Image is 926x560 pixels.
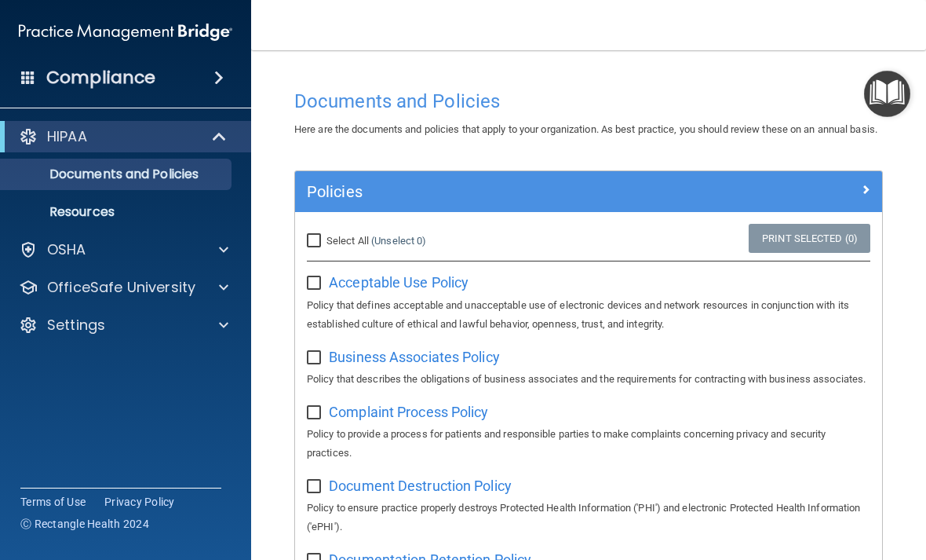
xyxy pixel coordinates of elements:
[20,494,86,510] a: Terms of Use
[10,204,224,220] p: Resources
[294,123,877,135] span: Here are the documents and policies that apply to your organization. As best practice, you should...
[329,349,500,365] span: Business Associates Policy
[19,316,228,335] a: Settings
[307,370,870,389] p: Policy that describes the obligations of business associates and the requirements for contracting...
[19,16,232,48] img: PMB logo
[307,179,870,204] a: Policies
[47,278,195,297] p: OfficeSafe University
[19,240,228,259] a: OSHA
[47,240,86,259] p: OSHA
[47,316,105,335] p: Settings
[294,91,883,112] h4: Documents and Policies
[47,127,87,146] p: HIPAA
[307,183,724,200] h5: Policies
[329,274,468,291] span: Acceptable Use Policy
[10,167,224,182] p: Documents and Policies
[749,224,870,253] a: Print Selected (0)
[329,404,488,420] span: Complaint Process Policy
[19,278,228,297] a: OfficeSafe University
[329,478,512,494] span: Document Destruction Policy
[307,296,870,334] p: Policy that defines acceptable and unacceptable use of electronic devices and network resources i...
[864,71,910,117] button: Open Resource Center
[19,127,228,146] a: HIPAA
[104,494,175,510] a: Privacy Policy
[326,235,369,247] span: Select All
[307,499,870,536] p: Policy to ensure practice properly destroys Protected Health Information ('PHI') and electronic P...
[20,516,149,532] span: Ⓒ Rectangle Health 2024
[46,67,155,89] h4: Compliance
[307,235,325,247] input: Select All (Unselect 0)
[371,235,426,247] a: (Unselect 0)
[307,425,870,463] p: Policy to provide a process for patients and responsible parties to make complaints concerning pr...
